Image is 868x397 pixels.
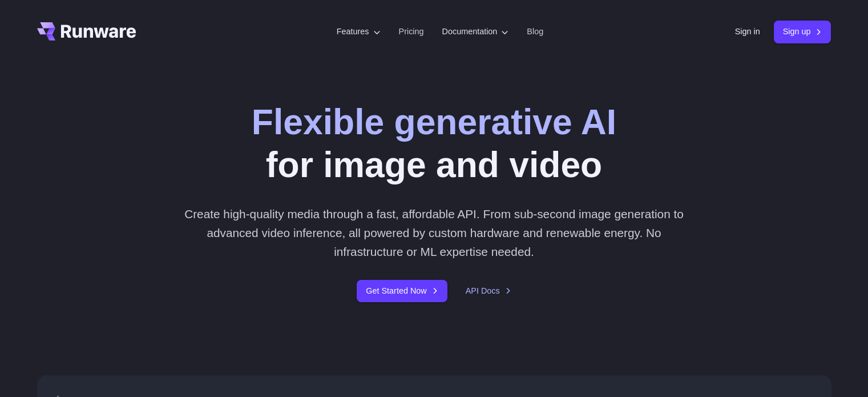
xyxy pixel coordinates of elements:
[466,284,511,298] a: API Docs
[399,25,424,38] a: Pricing
[37,22,136,41] a: Go to /
[735,25,760,38] a: Sign in
[357,280,447,302] a: Get Started Now
[774,21,831,43] a: Sign up
[442,25,509,38] label: Documentation
[180,204,688,262] p: Create high-quality media through a fast, affordable API. From sub-second image generation to adv...
[527,25,543,38] a: Blog
[337,25,381,38] label: Features
[252,102,616,142] strong: Flexible generative AI
[252,101,616,186] h1: for image and video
